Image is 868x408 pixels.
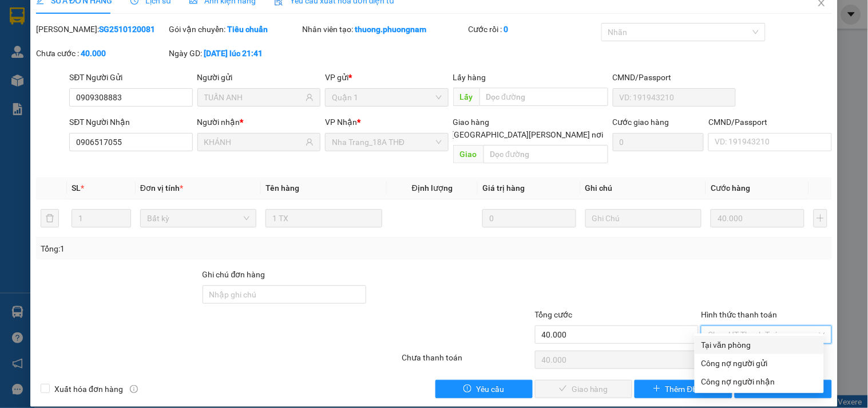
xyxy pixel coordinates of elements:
[41,209,59,227] button: delete
[453,88,479,106] span: Lấy
[535,310,573,319] span: Tổng cước
[81,49,106,58] b: 40.000
[204,49,263,58] b: [DATE] lúc 21:41
[204,136,303,148] input: Tên người nhận
[169,23,300,36] div: Gói vận chuyển:
[476,383,504,395] span: Yêu cầu
[140,183,183,193] span: Đơn vị tính
[701,310,777,319] label: Hình thức thanh toán
[453,73,486,82] span: Lấy hàng
[613,133,704,151] input: Cước giao hàng
[228,25,268,34] b: Tiêu chuẩn
[130,385,138,393] span: info-circle
[701,375,817,388] div: Công nợ người nhận
[325,71,448,84] div: VP gửi
[469,23,599,36] div: Cước rồi :
[203,285,367,304] input: Ghi chú đơn hàng
[203,270,265,279] label: Ghi chú đơn hàng
[306,93,314,101] span: user
[50,383,128,395] span: Xuất hóa đơn hàng
[147,210,249,227] span: Bất kỳ
[332,89,441,106] span: Quận 1
[447,128,608,141] span: [GEOGRAPHIC_DATA][PERSON_NAME] nơi
[302,23,466,36] div: Nhân viên tạo:
[325,117,357,127] span: VP Nhận
[332,134,441,151] span: Nha Trang_18A THĐ
[69,116,192,128] div: SĐT Người Nhận
[99,25,155,34] b: SG2510120081
[482,209,576,227] input: 0
[635,380,732,398] button: plusThêm ĐH mới
[653,385,661,394] span: plus
[453,145,483,163] span: Giao
[401,351,533,371] div: Chưa thanh toán
[613,88,736,107] input: VD: 191943210
[412,183,453,193] span: Định lượng
[581,177,706,199] th: Ghi chú
[711,209,804,227] input: 0
[708,326,825,343] span: Chọn HT Thanh Toán
[504,25,509,34] b: 0
[306,138,314,146] span: user
[197,116,320,128] div: Người nhận
[41,242,336,255] div: Tổng: 1
[482,183,525,193] span: Giá trị hàng
[453,117,490,127] span: Giao hàng
[72,183,81,193] span: SL
[69,71,192,84] div: SĐT Người Gửi
[204,91,303,104] input: Tên người gửi
[814,209,827,227] button: plus
[435,380,533,398] button: exclamation-circleYêu cầu
[169,47,300,60] div: Ngày GD:
[695,372,824,391] div: Cước gửi hàng sẽ được ghi vào công nợ của người nhận
[265,209,382,227] input: VD: Bàn, Ghế
[701,357,817,370] div: Công nợ người gửi
[665,383,714,395] span: Thêm ĐH mới
[479,88,608,106] input: Dọc đường
[463,385,471,394] span: exclamation-circle
[265,183,299,193] span: Tên hàng
[355,25,426,34] b: thuong.phuongnam
[701,339,817,351] div: Tại văn phòng
[36,23,167,36] div: [PERSON_NAME]:
[613,71,736,84] div: CMND/Passport
[585,209,701,227] input: Ghi Chú
[36,47,167,60] div: Chưa cước :
[197,71,320,84] div: Người gửi
[535,380,632,398] button: checkGiao hàng
[613,117,669,127] label: Cước giao hàng
[708,116,831,128] div: CMND/Passport
[695,354,824,372] div: Cước gửi hàng sẽ được ghi vào công nợ của người gửi
[711,183,750,193] span: Cước hàng
[483,145,608,163] input: Dọc đường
